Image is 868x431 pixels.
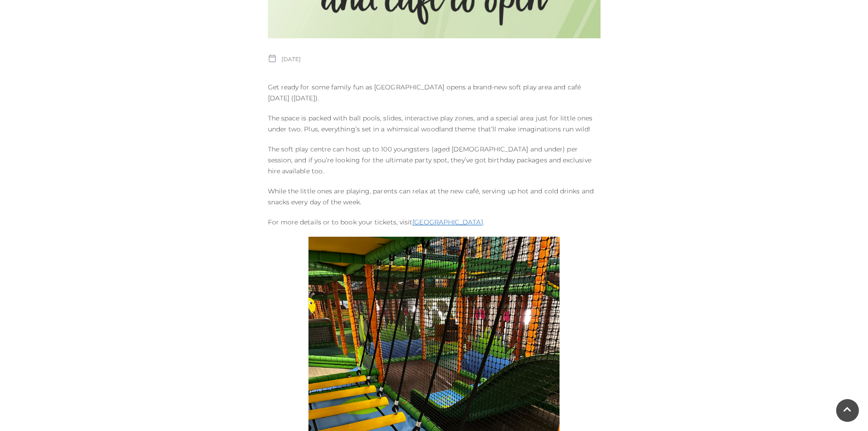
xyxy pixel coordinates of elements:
p: Get ready for some family fun as [GEOGRAPHIC_DATA] opens a brand-new soft play area and café [DAT... [268,82,601,104]
p: [DATE] [268,53,301,62]
p: While the little ones are playing, parents can relax at the new café, serving up hot and cold dri... [268,186,601,208]
p: The soft play centre can host up to 100 youngsters (aged [DEMOGRAPHIC_DATA] and under) per sessio... [268,144,601,177]
a: [GEOGRAPHIC_DATA] [412,218,483,226]
p: The space is packed with ball pools, slides, interactive play zones, and a special area just for ... [268,113,601,135]
p: For more details or to book your tickets, visit . [268,217,601,228]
